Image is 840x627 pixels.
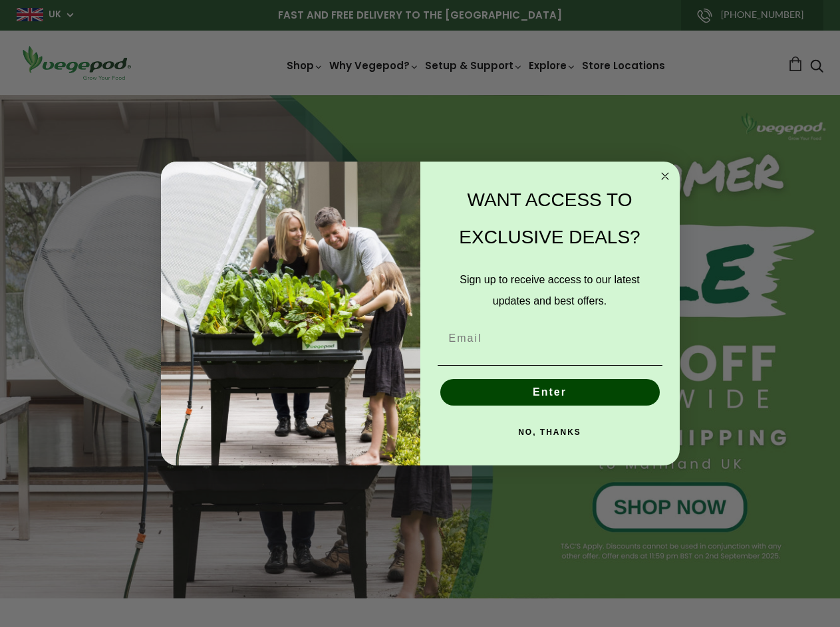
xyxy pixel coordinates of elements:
[460,274,639,307] span: Sign up to receive access to our latest updates and best offers.
[657,168,673,184] button: Close dialog
[438,419,662,445] button: NO, THANKS
[438,325,662,352] input: Email
[161,162,420,465] img: e9d03583-1bb1-490f-ad29-36751b3212ff.jpeg
[438,365,662,366] img: underline
[440,379,660,406] button: Enter
[459,189,640,247] span: WANT ACCESS TO EXCLUSIVE DEALS?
